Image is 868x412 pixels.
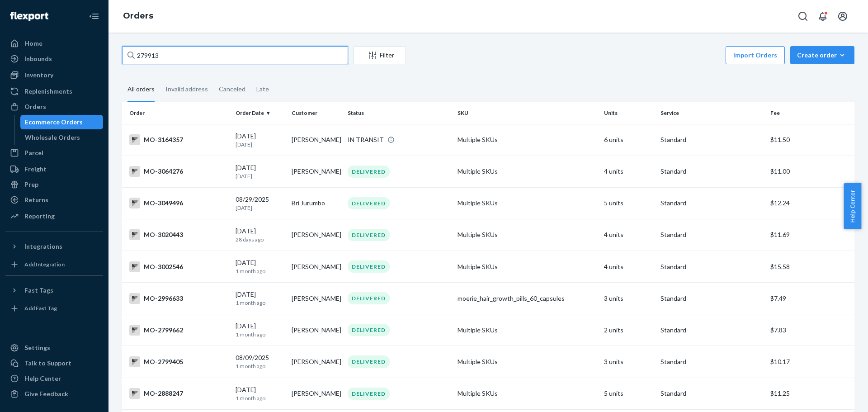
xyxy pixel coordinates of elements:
div: MO-3049496 [129,198,228,208]
button: Import Orders [726,46,785,64]
div: Inventory [24,71,53,80]
td: 5 units [600,378,656,409]
p: Standard [660,135,763,144]
button: Fast Tags [5,283,103,298]
td: 2 units [600,314,656,346]
div: Give Feedback [24,389,68,398]
p: Standard [660,262,763,271]
div: DELIVERED [348,388,390,400]
button: Help Center [844,183,861,229]
button: Filter [354,46,406,64]
p: [DATE] [236,141,284,148]
a: Home [5,36,103,51]
p: 1 month ago [236,267,284,275]
td: $7.83 [767,314,854,346]
th: Order Date [232,102,288,124]
td: Multiple SKUs [454,251,600,283]
td: $15.58 [767,251,854,283]
th: SKU [454,102,600,124]
div: MO-3064276 [129,166,228,177]
a: Orders [5,99,103,114]
p: Standard [660,167,763,176]
td: 3 units [600,346,656,378]
td: Multiple SKUs [454,156,600,187]
td: 4 units [600,219,656,251]
a: Add Integration [5,257,103,272]
td: [PERSON_NAME] [288,314,344,346]
div: Prep [24,180,38,189]
th: Order [122,102,232,124]
p: [DATE] [236,204,284,212]
div: MO-2799405 [129,356,228,367]
a: Ecommerce Orders [20,115,104,129]
div: MO-3020443 [129,229,228,240]
a: Add Fast Tag [5,301,103,316]
div: [DATE] [236,322,284,338]
div: MO-3164357 [129,134,228,145]
div: IN TRANSIT [348,135,384,144]
div: DELIVERED [348,260,390,273]
img: Flexport logo [10,12,48,21]
div: Customer [292,109,340,117]
div: 08/29/2025 [236,195,284,212]
div: MO-3002546 [129,261,228,272]
a: Returns [5,193,103,207]
td: 5 units [600,187,656,219]
p: Standard [660,230,763,239]
a: Replenishments [5,84,103,99]
div: Reporting [24,212,55,221]
p: Standard [660,357,763,366]
div: [DATE] [236,227,284,243]
a: Orders [123,11,153,21]
p: Standard [660,294,763,303]
td: 4 units [600,251,656,283]
div: Fast Tags [24,286,53,295]
a: Inventory [5,68,103,82]
button: Open notifications [814,7,832,25]
th: Fee [767,102,854,124]
p: 1 month ago [236,299,284,307]
td: $12.24 [767,187,854,219]
div: [DATE] [236,290,284,307]
td: 3 units [600,283,656,314]
a: Freight [5,162,103,176]
p: 1 month ago [236,394,284,402]
p: [DATE] [236,172,284,180]
div: [DATE] [236,385,284,402]
div: Filter [354,51,406,60]
td: [PERSON_NAME] [288,283,344,314]
td: [PERSON_NAME] [288,219,344,251]
div: Home [24,39,42,48]
p: Standard [660,199,763,208]
th: Service [657,102,767,124]
div: [DATE] [236,163,284,180]
a: Parcel [5,146,103,160]
td: $7.49 [767,283,854,314]
div: MO-2996633 [129,293,228,304]
button: Close Navigation [85,7,103,25]
td: $11.69 [767,219,854,251]
td: [PERSON_NAME] [288,156,344,187]
button: Integrations [5,239,103,254]
div: Canceled [219,77,245,101]
div: Wholesale Orders [25,133,80,142]
button: Create order [790,46,854,64]
div: Integrations [24,242,62,251]
th: Units [600,102,656,124]
ol: breadcrumbs [116,3,160,29]
p: 28 days ago [236,236,284,243]
div: Inbounds [24,54,52,63]
td: Multiple SKUs [454,219,600,251]
button: Open account menu [834,7,852,25]
a: Inbounds [5,52,103,66]
td: Multiple SKUs [454,314,600,346]
td: $11.50 [767,124,854,156]
div: Create order [797,51,848,60]
p: Standard [660,326,763,335]
a: Prep [5,177,103,192]
div: Help Center [24,374,61,383]
div: [DATE] [236,258,284,275]
td: $11.00 [767,156,854,187]
div: DELIVERED [348,292,390,304]
div: DELIVERED [348,229,390,241]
